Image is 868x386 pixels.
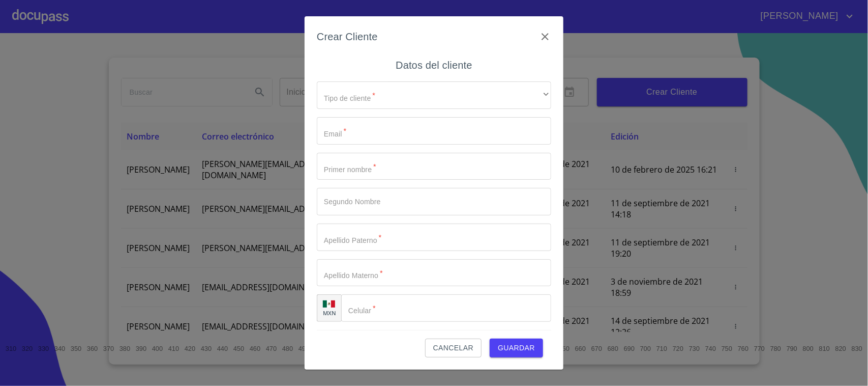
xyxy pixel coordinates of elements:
h6: Datos del cliente [396,57,472,73]
span: Guardar [498,342,535,354]
button: Guardar [490,339,543,357]
div: ​ [317,81,551,109]
p: MXN [323,309,336,317]
button: Cancelar [425,339,482,357]
img: R93DlvwvvjP9fbrDwZeCRYBHk45OWMq+AAOlFVsxT89f82nwPLnD58IP7+ANJEaWYhP0Tx8kkA0WlQMPQsAAgwAOmBj20AXj6... [323,300,335,308]
span: Cancelar [433,342,473,354]
h6: Crear Cliente [317,29,378,45]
